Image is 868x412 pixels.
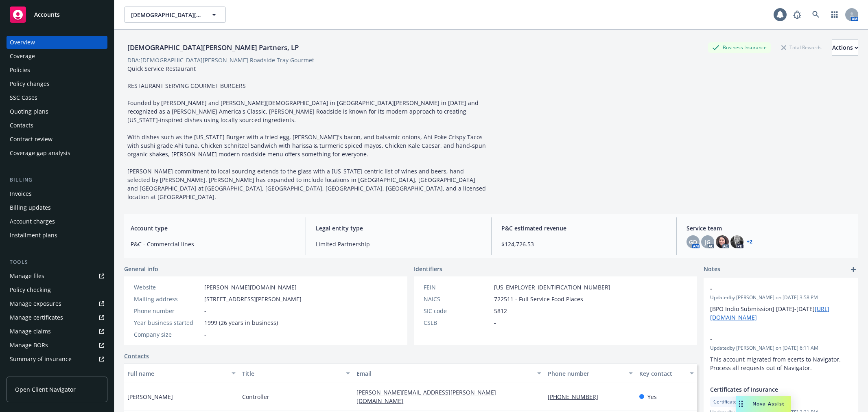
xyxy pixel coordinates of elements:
[7,147,107,160] a: Coverage gap analysis
[494,295,583,303] span: 722511 - Full Service Food Places
[424,283,491,291] div: FEIN
[710,385,831,394] span: Certificates of Insurance
[131,224,296,232] span: Account type
[131,11,201,19] span: [DEMOGRAPHIC_DATA][PERSON_NAME] Partners, LP
[204,307,206,315] span: -
[10,91,37,104] div: SSC Cases
[636,364,697,383] button: Key contact
[639,369,685,378] div: Key contact
[710,344,852,352] span: Updated by [PERSON_NAME] on [DATE] 6:11 AM
[7,50,107,63] a: Coverage
[7,353,107,366] a: Summary of insurance
[736,396,791,412] button: Nova Assist
[7,366,107,379] a: Policy AI ingestions
[736,396,746,412] div: Drag to move
[548,393,605,401] a: [PHONE_NUMBER]
[716,235,729,248] img: photo
[704,278,858,328] div: -Updatedby [PERSON_NAME] on [DATE] 3:58 PM[BPO Indio Submission] [DATE]-[DATE][URL][DOMAIN_NAME]
[501,224,667,232] span: P&C estimated revenue
[10,105,48,118] div: Quoting plans
[10,77,50,90] div: Policy changes
[10,353,72,366] div: Summary of insurance
[127,65,488,201] span: Quick Service Restaurant ---------- RESTAURANT SERVING GOURMET BURGERS Founded by [PERSON_NAME] a...
[127,56,314,64] div: DBA: [DEMOGRAPHIC_DATA][PERSON_NAME] Roadside Tray Gourmet
[10,50,35,63] div: Coverage
[10,119,33,132] div: Contacts
[710,305,852,322] p: [BPO Indio Submission] [DATE]-[DATE]
[316,224,481,232] span: Legal entity type
[826,7,843,23] a: Switch app
[7,297,107,310] a: Manage exposures
[124,7,226,23] button: [DEMOGRAPHIC_DATA][PERSON_NAME] Partners, LP
[10,187,32,200] div: Invoices
[10,133,52,146] div: Contract review
[7,77,107,90] a: Policy changes
[7,119,107,132] a: Contacts
[501,240,667,248] span: $124,726.53
[7,229,107,242] a: Installment plans
[689,238,697,246] span: GD
[789,7,805,23] a: Report a Bug
[7,270,107,283] a: Manage files
[7,339,107,352] a: Manage BORs
[204,318,278,327] span: 1999 (26 years in business)
[242,369,341,378] div: Title
[424,307,491,315] div: SIC code
[647,392,657,401] span: Yes
[687,224,852,232] span: Service team
[356,388,496,405] a: [PERSON_NAME][EMAIL_ADDRESS][PERSON_NAME][DOMAIN_NAME]
[752,400,785,407] span: Nova Assist
[316,240,481,248] span: Limited Partnership
[134,330,201,339] div: Company size
[10,147,70,160] div: Coverage gap analysis
[424,295,491,303] div: NAICS
[131,240,296,248] span: P&C - Commercial lines
[242,392,269,401] span: Controller
[7,36,107,49] a: Overview
[10,270,44,283] div: Manage files
[832,39,858,56] button: Actions
[7,311,107,324] a: Manage certificates
[134,318,201,327] div: Year business started
[7,325,107,338] a: Manage claims
[544,364,636,383] button: Phone number
[204,283,297,291] a: [PERSON_NAME][DOMAIN_NAME]
[710,284,831,293] span: -
[7,105,107,118] a: Quoting plans
[10,215,55,228] div: Account charges
[494,283,610,291] span: [US_EMPLOYER_IDENTIFICATION_NUMBER]
[124,265,158,273] span: General info
[124,352,149,360] a: Contacts
[747,239,752,244] a: +2
[134,295,201,303] div: Mailing address
[10,366,62,379] div: Policy AI ingestions
[124,42,302,53] div: [DEMOGRAPHIC_DATA][PERSON_NAME] Partners, LP
[730,235,743,248] img: photo
[204,330,206,339] span: -
[10,64,30,77] div: Policies
[494,307,507,315] span: 5812
[124,364,239,383] button: Full name
[10,325,51,338] div: Manage claims
[808,7,824,23] a: Search
[710,335,831,343] span: -
[356,369,532,378] div: Email
[10,36,35,49] div: Overview
[7,133,107,146] a: Contract review
[705,238,711,246] span: JG
[832,40,858,55] div: Actions
[134,307,201,315] div: Phone number
[704,328,858,379] div: -Updatedby [PERSON_NAME] on [DATE] 6:11 AMThis account migrated from ecerts to Navigator. Process...
[848,265,858,274] a: add
[7,187,107,200] a: Invoices
[127,369,227,378] div: Full name
[424,318,491,327] div: CSLB
[777,42,826,53] div: Total Rewards
[10,229,57,242] div: Installment plans
[7,91,107,104] a: SSC Cases
[239,364,354,383] button: Title
[10,297,61,310] div: Manage exposures
[10,339,48,352] div: Manage BORs
[10,201,51,214] div: Billing updates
